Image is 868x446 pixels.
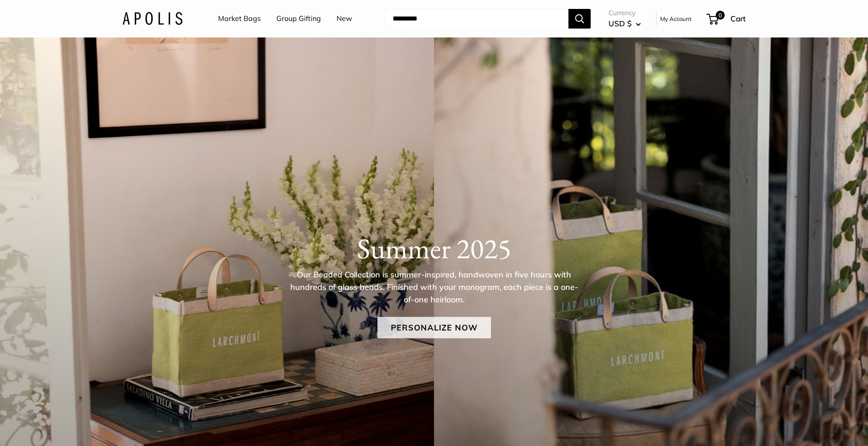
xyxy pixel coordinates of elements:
span: 0 [716,11,725,20]
span: USD $ [608,19,632,28]
button: Search [568,9,591,29]
img: Apolis [122,12,183,25]
a: Personalize Now [377,317,491,338]
input: Search... [385,9,568,29]
h1: Summer 2025 [122,231,746,265]
a: My Account [660,13,692,24]
a: 0 Cart [707,12,746,26]
a: Group Gifting [276,12,321,25]
span: Currency [608,7,641,19]
button: USD $ [608,17,641,31]
span: Cart [730,14,746,23]
p: Our Beaded Collection is summer-inspired, handwoven in five hours with hundreds of glass beads. F... [289,268,579,306]
a: Market Bags [218,12,261,25]
a: New [337,12,352,25]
